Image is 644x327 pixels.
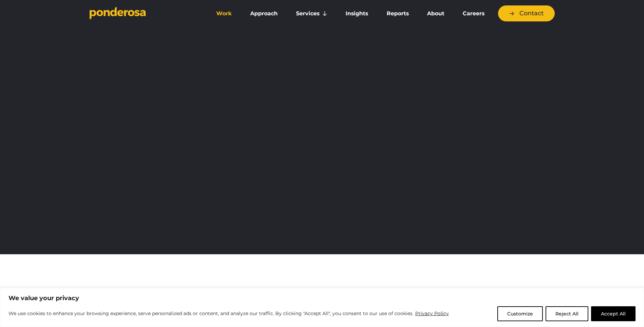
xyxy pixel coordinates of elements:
p: We use cookies to enhance your browsing experience, serve personalized ads or content, and analyz... [8,309,449,317]
a: Careers [455,6,492,21]
a: Services [288,6,335,21]
a: About [419,6,452,21]
a: Go to homepage [90,7,198,20]
button: Customize [497,306,543,321]
button: Reject All [546,306,588,321]
a: Privacy Policy [415,309,449,317]
a: Contact [498,5,555,21]
a: Work [208,6,240,21]
a: Insights [338,6,376,21]
a: Approach [242,6,286,21]
a: Reports [379,6,417,21]
p: We value your privacy [8,294,636,302]
button: Accept All [591,306,636,321]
